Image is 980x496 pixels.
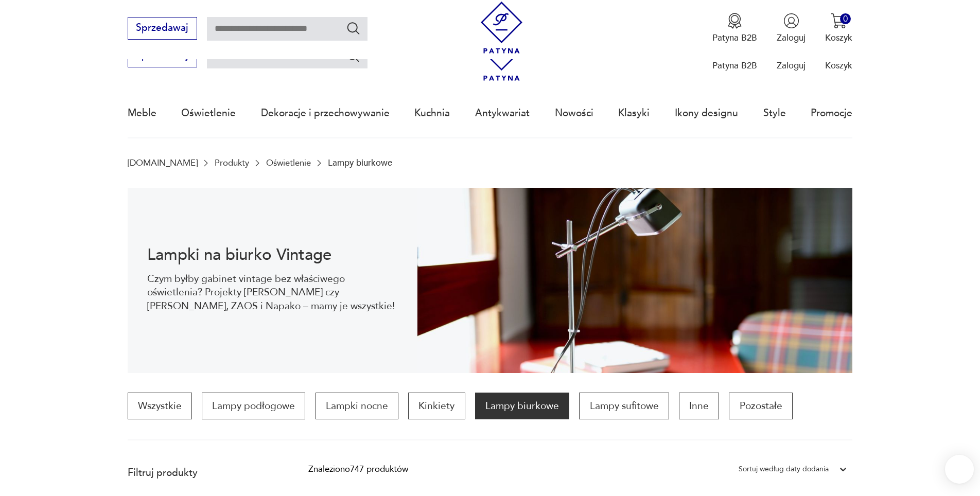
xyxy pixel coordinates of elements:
[128,52,197,61] a: Sprzedawaj
[777,13,806,44] button: Zaloguj
[346,48,361,63] button: Szukaj
[147,247,398,262] h1: Lampki na biurko Vintage
[128,158,198,168] a: [DOMAIN_NAME]
[476,2,528,54] img: Patyna - sklep z meblami i dekoracjami vintage
[783,13,799,29] img: Ikonka użytkownika
[579,393,669,419] a: Lampy sufitowe
[261,90,390,137] a: Dekoracje i przechowywanie
[308,463,408,476] div: Znaleziono 747 produktów
[712,13,757,44] button: Patyna B2B
[128,90,156,137] a: Meble
[729,393,792,419] a: Pozostałe
[712,32,757,44] p: Patyna B2B
[408,393,465,419] a: Kinkiety
[739,463,829,476] div: Sortuj według daty dodania
[328,158,392,168] p: Lampy biurkowe
[831,13,847,29] img: Ikona koszyka
[679,393,719,419] a: Inne
[763,90,786,137] a: Style
[777,32,806,44] p: Zaloguj
[675,90,738,137] a: Ikony designu
[618,90,650,137] a: Klasyki
[215,158,249,168] a: Produkty
[945,455,974,484] iframe: Smartsupp widget button
[475,90,530,137] a: Antykwariat
[555,90,593,137] a: Nowości
[128,466,279,480] p: Filtruj produkty
[266,158,311,168] a: Oświetlenie
[128,17,197,40] button: Sprzedawaj
[712,60,757,72] p: Patyna B2B
[712,13,757,44] a: Ikona medaluPatyna B2B
[825,32,852,44] p: Koszyk
[181,90,236,137] a: Oświetlenie
[147,272,398,313] p: Czym byłby gabinet vintage bez właściwego oświetlenia? Projekty [PERSON_NAME] czy [PERSON_NAME], ...
[417,188,852,373] img: 59de657ae7cec28172f985f34cc39cd0.jpg
[414,90,450,137] a: Kuchnia
[727,13,743,29] img: Ikona medalu
[128,393,192,419] a: Wszystkie
[202,393,305,419] a: Lampy podłogowe
[777,60,806,72] p: Zaloguj
[346,21,361,36] button: Szukaj
[128,25,197,33] a: Sprzedawaj
[840,13,851,24] div: 0
[825,60,852,72] p: Koszyk
[811,90,852,137] a: Promocje
[316,393,398,419] a: Lampki nocne
[825,13,852,44] button: 0Koszyk
[475,393,569,419] a: Lampy biurkowe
